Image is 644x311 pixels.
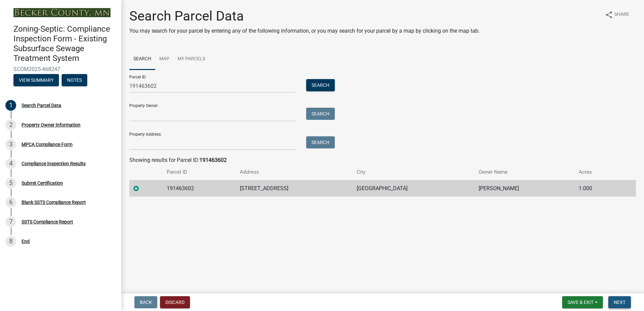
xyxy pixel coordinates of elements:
[22,161,86,166] div: Compliance Inspection Results
[199,157,227,163] strong: 191463602
[160,296,190,308] button: Discard
[13,24,116,63] h4: Zoning-Septic: Compliance Inspection Form - Existing Subsurface Sewage Treatment System
[22,123,80,127] div: Property Owner Information
[236,180,353,197] td: [STREET_ADDRESS]
[5,236,16,247] div: 8
[129,27,480,35] p: You may search for your parcel by entering any of the following information, or you may search fo...
[353,164,475,180] th: City
[13,78,59,83] wm-modal-confirm: Summary
[62,74,87,86] button: Notes
[13,66,108,72] span: SCOM2025-468247
[562,296,603,308] button: Save & Exit
[5,216,16,227] div: 7
[614,300,625,305] span: Next
[155,48,173,70] a: Map
[134,296,157,308] button: Back
[306,108,335,120] button: Search
[475,180,575,197] td: [PERSON_NAME]
[605,11,613,19] i: share
[5,139,16,150] div: 3
[129,48,155,70] a: Search
[163,180,236,197] td: 191463602
[306,79,335,91] button: Search
[22,219,73,224] div: SSTS Compliance Report
[163,164,236,180] th: Parcel ID
[22,103,61,108] div: Search Parcel Data
[5,158,16,169] div: 4
[13,8,110,17] img: Becker County, Minnesota
[22,200,86,205] div: Blank SSTS Compliance Report
[600,8,635,21] button: shareShare
[236,164,353,180] th: Address
[13,74,59,86] button: View Summary
[353,180,475,197] td: [GEOGRAPHIC_DATA]
[173,48,209,70] a: My Parcels
[129,8,480,24] h1: Search Parcel Data
[140,300,152,305] span: Back
[129,156,636,164] div: Showing results for Parcel ID:
[5,197,16,208] div: 6
[5,178,16,188] div: 5
[575,164,619,180] th: Acres
[614,11,629,19] span: Share
[5,119,16,130] div: 2
[62,78,87,83] wm-modal-confirm: Notes
[568,300,593,305] span: Save & Exit
[475,164,575,180] th: Owner Name
[5,100,16,111] div: 1
[22,181,63,185] div: Submit Certification
[22,239,30,244] div: End
[608,296,631,308] button: Next
[306,136,335,148] button: Search
[22,142,72,147] div: MPCA Compliance Form
[575,180,619,197] td: 1.000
